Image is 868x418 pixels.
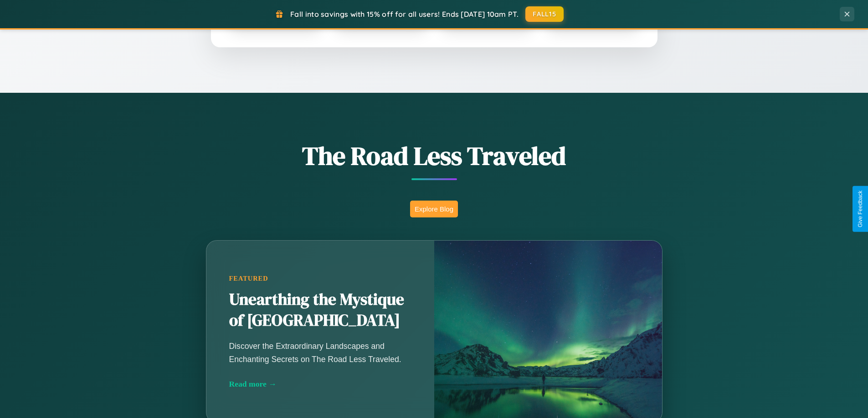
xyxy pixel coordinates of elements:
p: Discover the Extraordinary Landscapes and Enchanting Secrets on The Road Less Traveled. [229,340,411,365]
div: Read more → [229,379,411,389]
span: Fall into savings with 15% off for all users! Ends [DATE] 10am PT. [290,10,519,19]
div: Featured [229,275,411,282]
h2: Unearthing the Mystique of [GEOGRAPHIC_DATA] [229,289,411,331]
button: FALL15 [525,6,564,22]
h1: The Road Less Traveled [161,138,708,173]
button: Explore Blog [410,201,458,217]
div: Give Feedback [857,191,863,227]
